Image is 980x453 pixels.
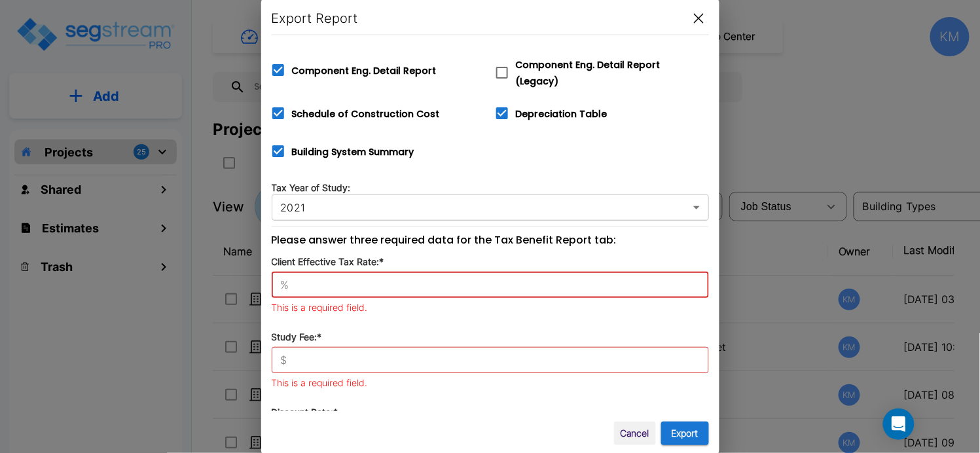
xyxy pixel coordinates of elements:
span: Schedule of Construction Cost [292,107,440,120]
button: Cancel [614,422,656,446]
p: Tax Year of Study: [272,181,709,194]
div: Open Intercom Messenger [883,408,915,440]
p: Discount Rate:* [272,405,709,419]
span: Building System Summary [292,145,414,158]
p: Study Fee:* [272,330,709,344]
p: Please answer three required data for the Tax Benefit Report tab: [272,232,709,248]
span: Component Eng. Detail Report (Legacy) [516,58,661,88]
button: Export [661,422,709,446]
div: 2021 [272,189,709,226]
p: This is a required field. [272,300,709,314]
h6: Export Report [272,8,358,29]
span: Component Eng. Detail Report [292,64,437,77]
p: % [281,277,289,293]
p: This is a required field. [272,376,709,390]
span: Depreciation Table [516,107,608,120]
p: $ [281,352,287,368]
p: Client Effective Tax Rate:* [272,255,709,268]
